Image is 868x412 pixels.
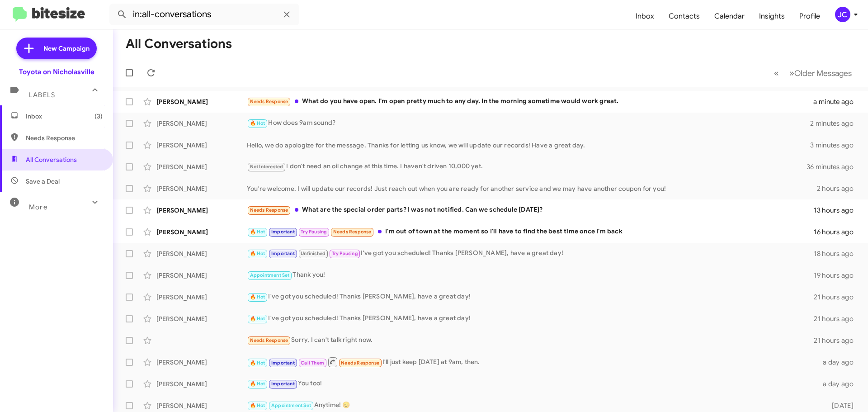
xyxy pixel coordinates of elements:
nav: Page navigation example [769,64,857,82]
div: Toyota on Nicholasville [19,67,94,76]
span: Appointment Set [271,403,311,408]
a: Inbox [628,3,661,29]
span: « [774,67,779,79]
div: [PERSON_NAME] [156,206,247,215]
span: 🔥 Hot [250,316,265,322]
div: I don't need an oil change at this time. I haven't driven 10,000 yet. [247,161,807,172]
div: [PERSON_NAME] [156,379,247,388]
div: 19 hours ago [814,271,861,280]
div: 36 minutes ago [807,162,861,171]
span: Save a Deal [26,177,60,186]
span: Unfinished [301,251,325,256]
div: 2 minutes ago [810,119,861,128]
span: Older Messages [794,68,852,78]
button: Next [784,64,857,82]
div: [DATE] [817,401,861,410]
span: All Conversations [26,155,77,164]
span: 🔥 Hot [250,229,265,235]
div: a minute ago [813,97,861,106]
div: [PERSON_NAME] [156,401,247,410]
span: 🔥 Hot [250,120,265,126]
span: 🔥 Hot [250,381,265,387]
a: New Campaign [16,38,97,59]
span: 🔥 Hot [250,360,265,366]
span: Inbox [26,112,103,121]
span: More [29,203,47,211]
div: 18 hours ago [814,249,861,258]
div: [PERSON_NAME] [156,293,247,302]
div: JC [835,7,850,22]
span: Try Pausing [332,251,358,256]
span: 🔥 Hot [250,251,265,256]
span: Needs Response [250,207,288,213]
a: Profile [792,3,827,29]
div: [PERSON_NAME] [156,97,247,106]
span: Appointment Set [250,272,290,278]
button: JC [827,7,858,22]
div: I've got you scheduled! Thanks [PERSON_NAME], have a great day! [247,313,814,324]
span: Needs Response [250,99,288,104]
span: Important [271,360,295,366]
div: Hello, we do apologize for the message. Thanks for letting us know, we will update our records! H... [247,141,810,150]
span: Important [271,229,295,235]
div: Sorry, I can't talk right now. [247,335,814,346]
span: Not Interested [250,164,283,170]
span: Needs Response [250,337,288,343]
div: a day ago [817,358,861,367]
div: You're welcome. I will update our records! Just reach out when you are ready for another service ... [247,184,817,193]
span: Important [271,251,295,256]
span: Important [271,381,295,387]
span: 🔥 Hot [250,294,265,300]
div: Anytime! 😊 [247,400,817,411]
span: New Campaign [43,44,90,53]
div: [PERSON_NAME] [156,119,247,128]
div: How does 9am sound? [247,118,810,128]
h1: All Conversations [126,37,232,51]
div: [PERSON_NAME] [156,271,247,280]
div: Thank you! [247,270,814,280]
div: 2 hours ago [817,184,861,193]
span: 🔥 Hot [250,403,265,408]
span: » [789,67,794,79]
div: [PERSON_NAME] [156,184,247,193]
a: Contacts [661,3,707,29]
div: 3 minutes ago [810,141,861,150]
div: 21 hours ago [814,293,861,302]
span: (3) [94,112,103,121]
div: 16 hours ago [814,227,861,237]
div: [PERSON_NAME] [156,141,247,150]
div: You too! [247,379,817,389]
div: What do you have open. I'm open pretty much to any day. In the morning sometime would work great. [247,96,813,107]
button: Previous [769,64,784,82]
div: 21 hours ago [814,336,861,345]
span: Needs Response [26,133,103,142]
a: Calendar [707,3,752,29]
div: I'm out of town at the moment so I'll have to find the best time once I'm back [247,227,814,237]
div: [PERSON_NAME] [156,227,247,237]
div: I've got you scheduled! Thanks [PERSON_NAME], have a great day! [247,248,814,259]
div: [PERSON_NAME] [156,162,247,171]
span: Needs Response [333,229,372,235]
div: What are the special order parts? I was not notified. Can we schedule [DATE]? [247,205,814,215]
div: a day ago [817,379,861,388]
input: Search [109,4,299,25]
div: [PERSON_NAME] [156,314,247,323]
span: Needs Response [341,360,379,366]
div: 21 hours ago [814,314,861,323]
span: Try Pausing [301,229,327,235]
span: Call Them [301,360,324,366]
div: 13 hours ago [814,206,861,215]
div: I'll just keep [DATE] at 9am, then. [247,356,817,368]
div: I've got you scheduled! Thanks [PERSON_NAME], have a great day! [247,292,814,302]
div: [PERSON_NAME] [156,249,247,258]
a: Insights [752,3,792,29]
div: [PERSON_NAME] [156,358,247,367]
span: Labels [29,91,55,99]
